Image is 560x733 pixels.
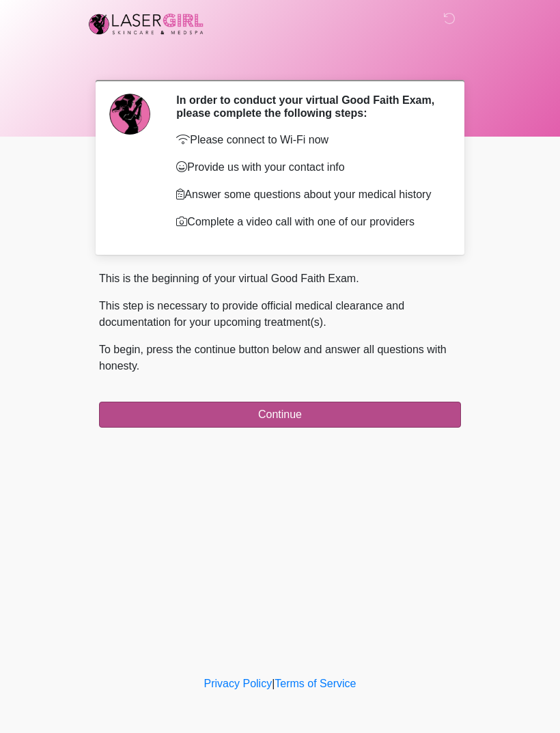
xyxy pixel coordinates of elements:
[176,132,440,148] p: Please connect to Wi-Fi now
[99,298,461,331] p: This step is necessary to provide official medical clearance and documentation for your upcoming ...
[99,402,461,428] button: Continue
[109,94,150,135] img: Agent Avatar
[99,271,461,287] p: This is the beginning of your virtual Good Faith Exam.
[85,10,207,38] img: Laser Girl Med Spa LLC Logo
[204,678,272,689] a: Privacy Policy
[176,186,440,203] p: Answer some questions about your medical history
[176,94,440,120] h2: In order to conduct your virtual Good Faith Exam, please complete the following steps:
[99,342,461,374] p: To begin, press the continue button below and answer all questions with honesty.
[89,49,471,74] h1: ‎ ‎
[176,214,440,230] p: Complete a video call with one of our providers
[176,159,440,176] p: Provide us with your contact info
[275,678,356,689] a: Terms of Service
[272,678,275,689] a: |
